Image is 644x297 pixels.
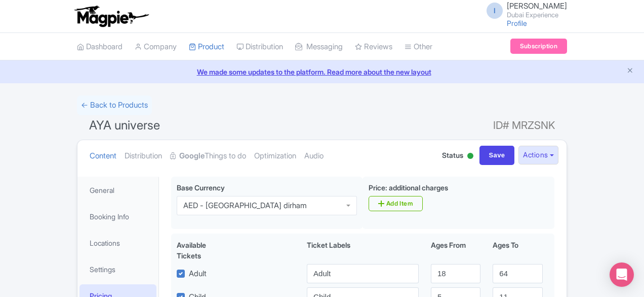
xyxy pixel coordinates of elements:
[307,264,419,283] input: Adult
[135,33,177,61] a: Company
[405,33,432,61] a: Other
[90,140,116,172] a: Content
[507,19,527,27] a: Profile
[369,196,423,211] a: Add Item
[442,150,463,160] span: Status
[125,140,162,172] a: Distribution
[301,240,425,261] div: Ticket Labels
[510,39,567,54] a: Subscription
[369,182,448,193] label: Price: additional charges
[254,140,296,172] a: Optimization
[610,262,634,287] div: Open Intercom Messenger
[493,115,555,136] span: ID# MRZSNK
[79,232,156,254] a: Locations
[479,146,515,165] input: Save
[425,240,487,261] div: Ages From
[518,146,558,164] button: Actions
[79,258,156,281] a: Settings
[179,150,205,162] strong: Google
[77,33,123,61] a: Dashboard
[6,67,638,77] a: We made some updates to the platform. Read more about the new layout
[465,149,475,164] div: Active
[507,12,567,18] small: Dubai Experience
[183,201,307,210] div: AED - [GEOGRAPHIC_DATA] dirham
[77,95,152,115] a: ← Back to Products
[507,1,567,11] span: [PERSON_NAME]
[79,205,156,228] a: Booking Info
[480,2,567,18] a: I [PERSON_NAME] Dubai Experience
[189,268,207,280] label: Adult
[89,118,160,133] span: AYA universe
[487,240,548,261] div: Ages To
[236,33,283,61] a: Distribution
[189,33,224,61] a: Product
[72,5,150,27] img: logo-ab69f6fb50320c5b225c76a69d11143b.png
[487,3,503,19] span: I
[170,140,246,172] a: GoogleThings to do
[177,183,225,192] span: Base Currency
[79,179,156,202] a: General
[355,33,392,61] a: Reviews
[295,33,343,61] a: Messaging
[304,140,324,172] a: Audio
[626,65,634,77] button: Close announcement
[177,240,218,261] div: Available Tickets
